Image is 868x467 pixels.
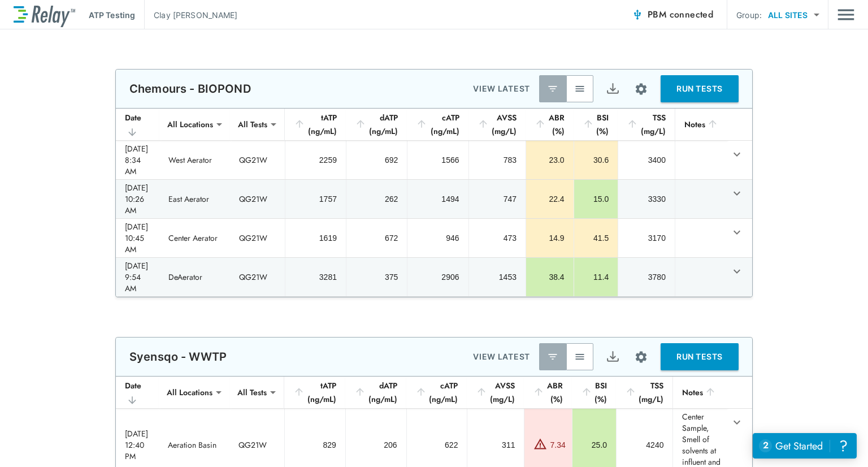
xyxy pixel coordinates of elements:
[230,113,275,136] div: All Tests
[355,193,398,205] div: 262
[727,262,747,281] button: expand row
[125,260,150,294] div: [DATE] 9:54 AM
[294,232,337,244] div: 1619
[159,180,230,218] td: East Aerator
[736,9,762,21] p: Group:
[634,350,648,364] img: Settings Icon
[533,379,562,406] div: ABR (%)
[599,75,626,102] button: Export
[14,3,75,27] img: LuminUltra Relay
[627,3,718,26] button: PBM connected
[535,271,565,283] div: 38.4
[478,154,517,166] div: 783
[294,154,337,166] div: 2259
[661,75,739,102] button: RUN TESTS
[230,258,285,296] td: QG21W
[125,143,150,177] div: [DATE] 8:34 AM
[159,381,220,404] div: All Locations
[230,180,285,218] td: QG21W
[727,145,747,164] button: expand row
[230,219,285,257] td: QG21W
[473,350,530,364] p: VIEW LATEST
[670,8,714,21] span: connected
[125,182,150,216] div: [DATE] 10:26 AM
[159,113,221,136] div: All Locations
[535,111,565,138] div: ABR (%)
[606,82,620,96] img: Export Icon
[547,351,558,362] img: Latest
[581,439,607,451] div: 25.0
[547,83,558,94] img: Latest
[535,193,565,205] div: 22.4
[159,258,230,296] td: DeAerator
[478,193,517,205] div: 747
[583,271,609,283] div: 11.4
[159,141,230,179] td: West Aerator
[583,154,609,166] div: 30.6
[581,379,607,406] div: BSI (%)
[533,437,547,451] img: Warning
[606,350,620,364] img: Export Icon
[355,439,397,451] div: 206
[583,193,609,205] div: 15.0
[129,82,251,96] p: Chemours - BIOPOND
[176,214,233,228] div: Show me how
[632,9,643,20] img: Connected Icon
[626,342,656,372] button: Site setup
[626,439,663,451] div: 4240
[230,141,285,179] td: QG21W
[125,221,150,255] div: [DATE] 10:45 AM
[627,193,666,205] div: 3330
[116,109,159,141] th: Date
[727,413,747,432] button: expand row
[89,9,135,21] p: ATP Testing
[682,386,718,399] div: Notes
[416,111,459,138] div: cATP (ng/mL)
[625,379,663,406] div: TSS (mg/L)
[294,111,337,138] div: tATP (ng/mL)
[627,154,666,166] div: 3400
[535,154,565,166] div: 23.0
[116,377,159,409] th: Date
[627,111,666,138] div: TSS (mg/L)
[14,14,242,28] h1: Tip: Connect your PBM first
[416,193,459,205] div: 1494
[14,37,242,62] p: The Relay™ app can control the PBM via USB. (Without it connected, you can also enter results usi...
[837,4,854,25] img: Drawer Icon
[476,439,515,451] div: 311
[355,154,398,166] div: 692
[574,351,585,362] img: View All
[535,232,565,244] div: 14.9
[416,232,459,244] div: 946
[416,154,459,166] div: 1566
[574,83,585,94] img: View All
[583,111,609,138] div: BSI (%)
[473,82,530,96] p: VIEW LATEST
[626,74,656,104] button: Site setup
[14,14,242,231] div: Guide
[154,9,237,21] p: Clay [PERSON_NAME]
[294,193,337,205] div: 1757
[634,82,648,96] img: Settings Icon
[627,271,666,283] div: 3780
[293,379,336,406] div: tATP (ng/mL)
[355,271,398,283] div: 375
[599,343,626,370] button: Export
[355,232,398,244] div: 672
[238,5,251,18] button: Close guide
[627,232,666,244] div: 3170
[354,379,397,406] div: dATP (ng/mL)
[23,214,112,228] div: Keep going (no PBM)
[116,109,752,297] table: sticky table
[476,379,515,406] div: AVSS (mg/L)
[753,433,857,459] iframe: Resource center
[125,428,150,462] div: [DATE] 12:40 PM
[416,271,459,283] div: 2906
[478,232,517,244] div: 473
[415,379,458,406] div: cATP (ng/mL)
[294,271,337,283] div: 3281
[229,381,275,404] div: All Tests
[550,439,565,451] div: 7.34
